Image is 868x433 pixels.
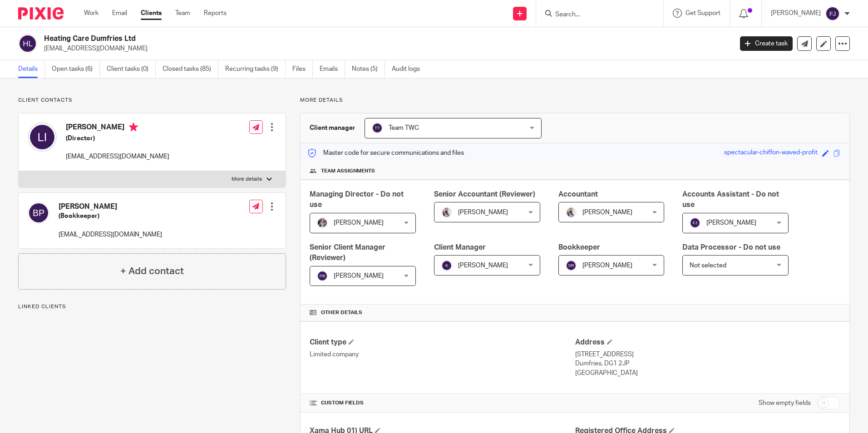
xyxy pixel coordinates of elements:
[310,399,575,407] h4: CUSTOM FIELDS
[44,34,590,44] h2: Heating Care Dumfries Ltd
[566,207,577,218] img: Pixie%2002.jpg
[575,350,840,359] p: [STREET_ADDRESS]
[706,220,756,226] span: [PERSON_NAME]
[129,123,138,132] i: Primary
[352,60,385,78] a: Notes (5)
[771,9,821,18] p: [PERSON_NAME]
[441,260,452,271] img: svg%3E
[441,207,452,218] img: Pixie%2002.jpg
[582,262,632,269] span: [PERSON_NAME]
[320,60,345,78] a: Emails
[575,338,840,347] h4: Address
[372,123,383,133] img: svg%3E
[582,209,632,216] span: [PERSON_NAME]
[690,217,700,228] img: svg%3E
[434,191,535,198] span: Senior Accountant (Reviewer)
[18,60,45,78] a: Details
[310,244,385,261] span: Senior Client Manager (Reviewer)
[740,36,793,51] a: Create task
[44,44,726,53] p: [EMAIL_ADDRESS][DOMAIN_NAME]
[66,123,169,134] h4: [PERSON_NAME]
[317,271,328,281] img: svg%3E
[18,303,286,310] p: Linked clients
[163,60,218,78] a: Closed tasks (85)
[392,60,427,78] a: Audit logs
[458,262,508,269] span: [PERSON_NAME]
[310,123,355,133] h3: Client manager
[554,11,636,19] input: Search
[686,10,720,16] span: Get Support
[558,244,600,251] span: Bookkeeper
[66,152,169,161] p: [EMAIL_ADDRESS][DOMAIN_NAME]
[558,191,598,198] span: Accountant
[334,273,384,279] span: [PERSON_NAME]
[204,9,227,18] a: Reports
[292,60,313,78] a: Files
[120,264,184,278] h4: + Add contact
[334,220,384,226] span: [PERSON_NAME]
[175,9,190,18] a: Team
[59,202,162,212] h4: [PERSON_NAME]
[575,369,840,378] p: [GEOGRAPHIC_DATA]
[310,191,404,208] span: Managing Director - Do not use
[566,260,577,271] img: svg%3E
[28,202,49,224] img: svg%3E
[141,9,162,18] a: Clients
[59,212,162,221] h5: (Bookkeeper)
[112,9,127,18] a: Email
[682,191,779,208] span: Accounts Assistant - Do not use
[225,60,286,78] a: Recurring tasks (9)
[682,244,780,251] span: Data Processor - Do not use
[759,399,811,408] label: Show empty fields
[321,167,375,175] span: Team assignments
[18,7,64,20] img: Pixie
[690,262,726,269] span: Not selected
[434,244,486,251] span: Client Manager
[18,97,286,104] p: Client contacts
[310,350,575,359] p: Limited company
[321,309,362,316] span: Other details
[107,60,156,78] a: Client tasks (0)
[59,230,162,239] p: [EMAIL_ADDRESS][DOMAIN_NAME]
[310,338,575,347] h4: Client type
[18,34,37,53] img: svg%3E
[389,125,419,131] span: Team TWC
[52,60,100,78] a: Open tasks (6)
[458,209,508,216] span: [PERSON_NAME]
[28,123,57,152] img: svg%3E
[317,217,328,228] img: -%20%20-%20studio@ingrained.co.uk%20for%20%20-20220223%20at%20101413%20-%201W1A2026.jpg
[724,148,818,158] div: spectacular-chiffon-waved-profit
[825,6,840,21] img: svg%3E
[232,176,262,183] p: More details
[575,359,840,368] p: Dumfries, DG1 2JP
[307,148,464,157] p: Master code for secure communications and files
[66,134,169,143] h5: (Director)
[84,9,99,18] a: Work
[300,97,850,104] p: More details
